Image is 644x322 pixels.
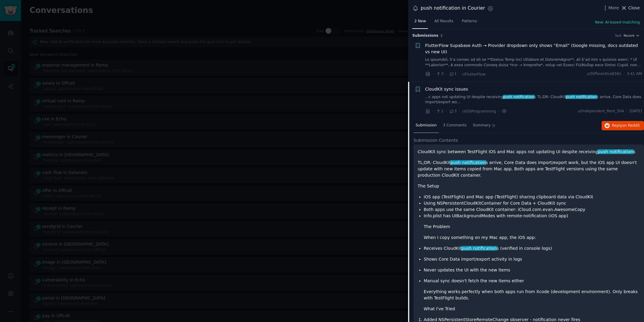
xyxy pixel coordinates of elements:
[626,109,627,114] span: ·
[425,94,642,105] a: ...c apps not updating UI despite receivingpush notifications TL;DR: CloudKitpush notifications a...
[446,108,447,114] span: ·
[416,123,437,128] span: Submission
[436,109,443,114] span: 1
[424,224,640,230] p: The Problem
[434,19,453,24] span: All Results
[424,278,640,284] p: Manual sync doesn't fetch the new items either
[462,72,486,76] span: r/FlutterFlow
[425,57,642,68] a: Lo ipsumdol, S’a consec ad eli se **Doeius Temp inci Utlabore et DoloremAgna**, ali E’ad min v qu...
[424,289,640,301] p: Everything works perfectly when both apps run from Xcode (development environment). Only breaks w...
[630,109,642,114] span: [DATE]
[425,42,642,55] a: FlutterFlow Supabase Auth → Provider dropdown only shows “Email” (Google missing, docs outdated v...
[628,5,640,11] span: Close
[602,5,619,11] button: More
[615,33,622,38] div: Sort
[443,123,466,128] span: 3 Comments
[624,71,625,77] span: ·
[462,109,496,113] span: r/iOSProgramming
[565,95,597,99] span: push notification
[424,213,640,219] p: Info.plist has UIBackgroundModes with remote-notification (iOS app)
[595,20,640,25] button: New: AI-based matching
[446,71,447,77] span: ·
[578,109,624,114] span: u/Independent_Rent_504
[503,95,535,99] span: push notification
[450,160,486,165] span: push notification
[413,137,458,144] span: Submission Contents
[424,267,640,273] p: Never updates the UI with the new items
[412,17,428,29] a: 2 New
[459,71,460,77] span: ·
[498,108,500,114] span: ·
[418,159,640,178] p: TL;DR: CloudKit s arrive, Core Data does import/export work, but the iOS app UI doesn't update wi...
[441,34,443,37] span: 2
[424,245,640,252] p: Receives CloudKit s (verified in console logs)
[602,121,644,131] button: Replyon Reddit
[608,5,619,11] span: More
[624,33,634,38] span: Recent
[624,33,640,38] button: Recent
[432,71,434,77] span: ·
[460,17,479,29] a: Patterns
[432,17,455,29] a: All Results
[424,256,640,262] p: Shows Core Data import/export activity in logs
[424,206,640,213] li: Both apps use the same CloudKit container: iCloud.com.evan.AwesomeCopy
[473,123,491,128] span: Summary
[425,86,468,92] a: CloudKit sync issues
[418,183,640,189] p: The Setup
[421,5,485,12] div: push notification in Courier
[414,19,426,24] span: 2 New
[597,149,634,154] span: push notification
[424,306,640,312] p: What I've Tried
[449,109,457,114] span: 3
[436,71,443,77] span: 3
[621,5,640,11] button: Close
[622,123,640,128] span: on Reddit
[459,108,460,114] span: ·
[462,19,477,24] span: Patterns
[432,108,434,114] span: ·
[418,149,640,155] p: CloudKit sync between TestFlight iOS and Mac apps not updating UI despite receiving s
[449,71,457,77] span: 1
[424,234,640,241] p: When I copy something on my Mac app, the iOS app:
[424,194,640,200] li: iOS app (TestFlight) and Mac app (TestFlight) sharing clipboard data via CloudKit
[412,33,438,39] span: Submission s
[424,200,640,206] li: Using NSPersistentCloudKitContainer for Core Data + CloudKit sync
[587,71,621,77] span: u/DifferentIce8361
[612,123,640,128] span: Reply
[627,71,642,77] span: 3:41 AM
[461,246,497,251] span: push notification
